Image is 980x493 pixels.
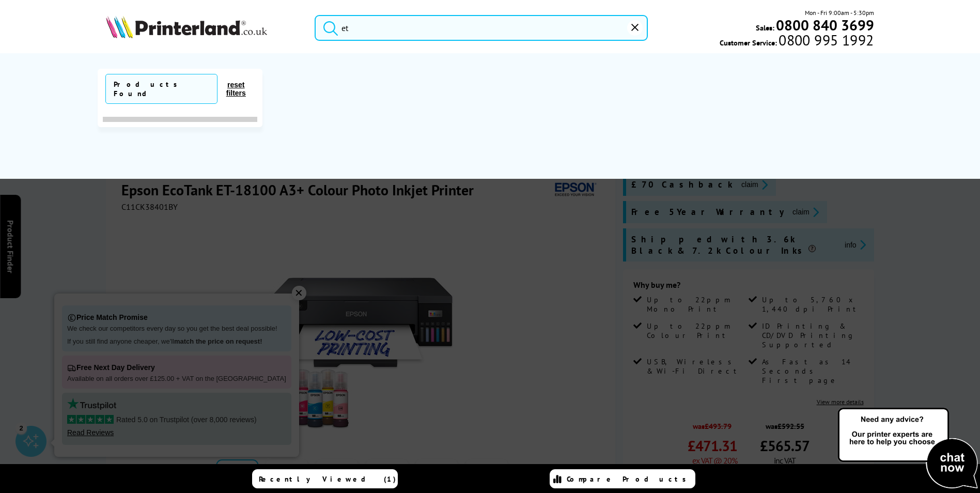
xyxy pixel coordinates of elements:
span: Recently Viewed (1) [259,474,396,484]
span: Mon - Fri 9:00am - 5:30pm [805,8,874,18]
input: S [315,15,648,41]
span: Compare Products [567,474,692,484]
span: Sales: [756,23,774,33]
b: 0800 840 3699 [776,16,874,35]
img: Printerland Logo [106,16,267,38]
a: Compare Products [550,469,695,488]
a: Printerland Logo [106,16,302,40]
button: reset filters [217,80,255,98]
span: 0800 995 1992 [777,35,874,45]
span: Customer Service: [720,35,874,48]
div: Products Found [114,80,212,98]
a: Recently Viewed (1) [252,469,398,488]
a: 0800 840 3699 [774,20,874,30]
img: Open Live Chat window [835,406,980,491]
